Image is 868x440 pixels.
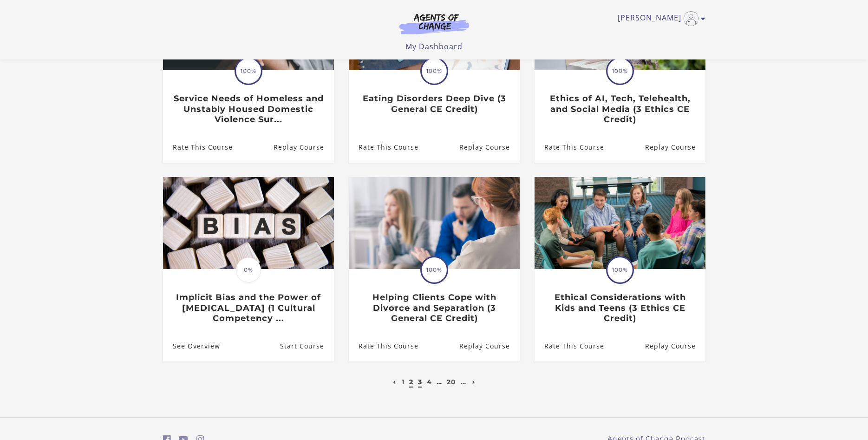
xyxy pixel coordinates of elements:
[544,93,695,125] h3: Ethics of AI, Tech, Telehealth, and Social Media (3 Ethics CE Credit)
[390,13,479,34] img: Agents of Change Logo
[418,378,422,386] a: 3
[437,378,442,386] a: …
[470,378,478,386] a: Next page
[236,257,261,282] span: 0%
[273,132,333,162] a: Service Needs of Homeless and Unstably Housed Domestic Violence Sur...: Resume Course
[461,378,466,386] a: …
[391,378,398,386] a: Previous page
[280,331,333,361] a: Implicit Bias and the Power of Peer Support (1 Cultural Competency ...: Resume Course
[402,378,405,386] a: 1
[409,378,413,386] a: 2
[607,257,633,282] span: 100%
[173,93,324,125] h3: Service Needs of Homeless and Unstably Housed Domestic Violence Sur...
[607,59,633,84] span: 100%
[405,41,463,52] a: My Dashboard
[359,292,509,324] h3: Helping Clients Cope with Divorce and Separation (3 General CE Credit)
[163,331,220,361] a: Implicit Bias and the Power of Peer Support (1 Cultural Competency ...: See Overview
[618,11,701,26] a: Toggle menu
[535,132,604,162] a: Ethics of AI, Tech, Telehealth, and Social Media (3 Ethics CE Credit): Rate This Course
[422,59,447,84] span: 100%
[459,331,519,361] a: Helping Clients Cope with Divorce and Separation (3 General CE Credit): Resume Course
[459,132,519,162] a: Eating Disorders Deep Dive (3 General CE Credit): Resume Course
[645,132,705,162] a: Ethics of AI, Tech, Telehealth, and Social Media (3 Ethics CE Credit): Resume Course
[535,331,604,361] a: Ethical Considerations with Kids and Teens (3 Ethics CE Credit): Rate This Course
[349,331,418,361] a: Helping Clients Cope with Divorce and Separation (3 General CE Credit): Rate This Course
[236,59,261,84] span: 100%
[163,132,233,162] a: Service Needs of Homeless and Unstably Housed Domestic Violence Sur...: Rate This Course
[349,132,418,162] a: Eating Disorders Deep Dive (3 General CE Credit): Rate This Course
[427,378,432,386] a: 4
[422,257,447,282] span: 100%
[645,331,705,361] a: Ethical Considerations with Kids and Teens (3 Ethics CE Credit): Resume Course
[173,292,324,324] h3: Implicit Bias and the Power of [MEDICAL_DATA] (1 Cultural Competency ...
[544,292,695,324] h3: Ethical Considerations with Kids and Teens (3 Ethics CE Credit)
[359,93,509,114] h3: Eating Disorders Deep Dive (3 General CE Credit)
[447,378,456,386] a: 20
